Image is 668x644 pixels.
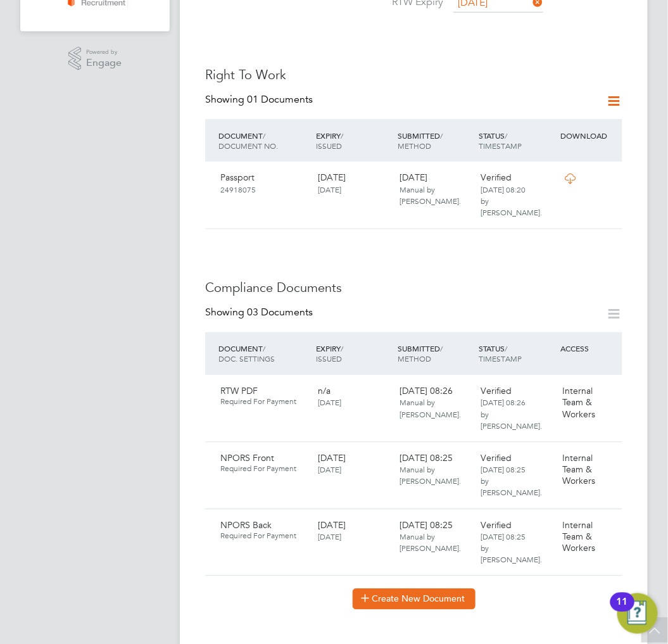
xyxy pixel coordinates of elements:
span: Verified [481,453,512,464]
a: Powered byEngage [68,47,122,71]
span: Manual by [PERSON_NAME]. [400,465,461,486]
span: / [505,130,508,141]
span: [DATE] [318,398,341,408]
span: Internal Team & Workers [562,520,595,554]
span: METHOD [398,354,431,364]
span: 03 Documents [247,306,313,319]
span: ISSUED [316,141,342,151]
span: Powered by [86,47,122,58]
button: Open Resource Center, 11 new notifications [617,593,658,634]
div: STATUS [476,124,558,157]
span: / [263,130,265,141]
div: Showing [205,93,315,106]
div: [DATE] [394,167,476,212]
h3: Right To Work [205,66,622,83]
span: [DATE] 08:26 by [PERSON_NAME]. [481,398,543,431]
span: Manual by [PERSON_NAME]. [400,398,461,419]
span: [DATE] [318,465,341,475]
span: [DATE] [318,520,346,531]
span: / [341,130,343,141]
span: TIMESTAMP [479,354,522,364]
div: ACCESS [557,338,622,360]
span: Required For Payment [220,531,308,541]
div: DOCUMENT [215,124,313,157]
span: / [263,344,265,354]
span: / [440,344,443,354]
span: Verified [481,520,512,531]
span: [DATE] 08:25 [400,453,461,487]
span: 01 Documents [247,93,313,106]
span: [DATE] 08:26 [400,386,461,420]
span: NPORS Back [220,520,272,531]
span: n/a [318,386,331,397]
span: ISSUED [316,354,342,364]
span: DOCUMENT NO. [218,141,278,151]
div: Passport [215,167,313,200]
div: STATUS [476,338,558,370]
span: Manual by [PERSON_NAME]. [400,532,461,553]
span: Internal Team & Workers [562,453,595,487]
span: METHOD [398,141,431,151]
span: / [440,130,443,141]
span: Verified [481,172,512,184]
div: Showing [205,306,315,320]
span: [DATE] 08:20 [481,185,526,195]
span: [DATE] 08:25 by [PERSON_NAME]. [481,532,543,565]
span: Verified [481,386,512,397]
div: DOCUMENT [215,338,313,370]
span: [DATE] 08:25 by [PERSON_NAME]. [481,465,543,498]
span: [DATE] [318,532,341,542]
span: [DATE] [318,453,346,464]
div: DOWNLOAD [557,124,622,147]
span: Engage [86,58,122,68]
div: EXPIRY [313,338,394,370]
span: / [341,344,343,354]
h3: Compliance Documents [205,280,622,296]
span: [DATE] 08:25 [400,520,461,554]
span: DOC. SETTINGS [218,354,275,364]
div: SUBMITTED [394,124,476,157]
span: NPORS Front [220,453,274,464]
span: RTW PDF [220,386,258,397]
div: 11 [617,602,628,619]
div: SUBMITTED [394,338,476,370]
span: Manual by [PERSON_NAME]. [400,185,461,206]
div: EXPIRY [313,124,394,157]
span: Internal Team & Workers [562,386,595,420]
span: Required For Payment [220,464,308,474]
span: 24918075 [220,185,256,195]
span: by [PERSON_NAME]. [481,196,543,218]
span: / [505,344,508,354]
button: Create New Document [353,589,476,609]
div: [DATE] [313,167,394,200]
span: TIMESTAMP [479,141,522,151]
span: Required For Payment [220,397,308,407]
span: [DATE] [318,185,341,195]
